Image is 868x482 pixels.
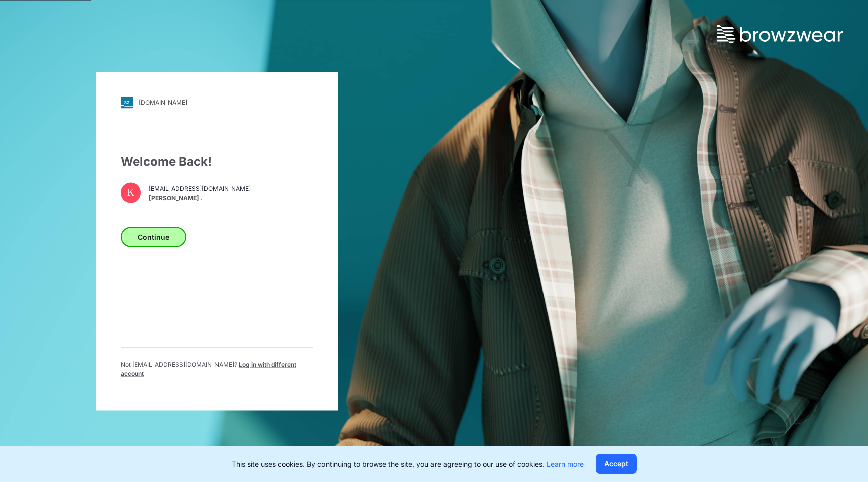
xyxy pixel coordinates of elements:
p: Not [EMAIL_ADDRESS][DOMAIN_NAME] ? [121,360,313,378]
span: [PERSON_NAME] . [149,194,251,203]
p: This site uses cookies. By continuing to browse the site, you are agreeing to our use of cookies. [232,459,584,469]
button: Continue [121,227,186,247]
img: svg+xml;base64,PHN2ZyB3aWR0aD0iMjgiIGhlaWdodD0iMjgiIHZpZXdCb3g9IjAgMCAyOCAyOCIgZmlsbD0ibm9uZSIgeG... [121,96,133,108]
div: K [121,182,141,203]
a: [DOMAIN_NAME] [121,96,313,108]
span: [EMAIL_ADDRESS][DOMAIN_NAME] [149,184,251,194]
img: browzwear-logo.73288ffb.svg [717,25,843,43]
button: Accept [596,454,637,474]
a: Learn more [547,460,584,468]
div: Welcome Back! [121,152,313,170]
div: [DOMAIN_NAME] [139,99,187,106]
